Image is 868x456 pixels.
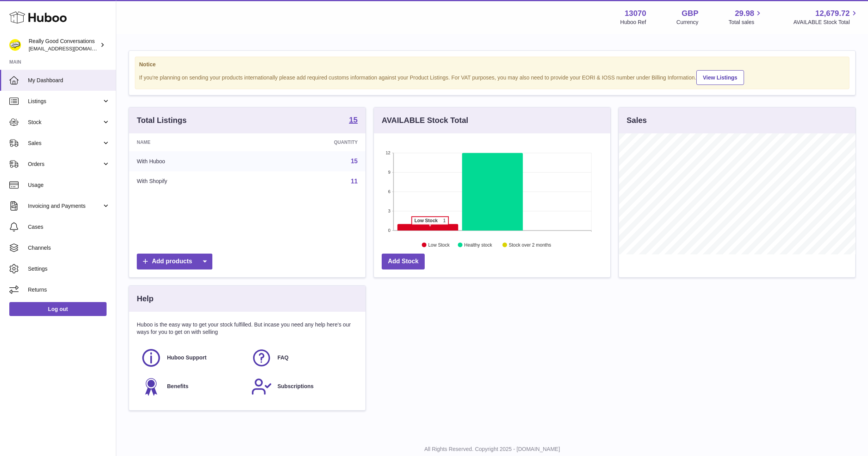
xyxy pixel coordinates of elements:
a: View Listings [696,70,744,85]
div: Really Good Conversations [29,38,98,52]
text: 9 [388,170,390,174]
span: My Dashboard [28,77,110,84]
a: 29.98 Total sales [728,8,763,26]
div: Huboo Ref [620,19,646,26]
a: Benefits [141,376,243,397]
a: Add Stock [382,254,425,269]
th: Quantity [257,133,365,151]
span: Cases [28,223,110,231]
a: Add products [137,254,212,269]
span: 29.98 [735,8,754,19]
span: [EMAIL_ADDRESS][DOMAIN_NAME] [29,45,114,52]
span: Total sales [728,19,763,26]
span: Subscriptions [277,383,313,390]
tspan: 1 [443,218,446,223]
text: 0 [388,228,390,233]
text: 3 [388,209,390,213]
span: Listings [28,98,102,105]
span: Usage [28,181,110,189]
p: All Rights Reserved. Copyright 2025 - [DOMAIN_NAME] [122,446,862,453]
h3: Help [137,294,153,304]
text: Stock over 2 months [509,242,551,248]
span: AVAILABLE Stock Total [793,19,859,26]
strong: 15 [349,116,358,124]
a: Subscriptions [251,376,354,397]
div: If you're planning on sending your products internationally please add required customs informati... [139,69,845,85]
strong: 13070 [625,8,646,19]
text: Low Stock [428,242,450,248]
span: Sales [28,140,102,147]
span: Stock [28,119,102,126]
a: 15 [349,116,358,125]
h3: Sales [627,115,647,126]
text: Healthy stock [464,242,493,248]
a: Log out [9,302,107,316]
text: 12 [386,150,390,155]
a: FAQ [251,347,354,368]
h3: AVAILABLE Stock Total [382,115,468,126]
span: Benefits [167,383,188,390]
span: Returns [28,286,110,294]
div: Currency [677,19,699,26]
span: Orders [28,161,102,168]
p: Huboo is the easy way to get your stock fulfilled. But incase you need any help here's our ways f... [137,321,358,336]
span: Settings [28,265,110,273]
text: 6 [388,189,390,194]
strong: Notice [139,61,845,68]
tspan: Low Stock [414,218,437,223]
strong: GBP [682,8,698,19]
h3: Total Listings [137,115,187,126]
span: 12,679.72 [815,8,850,19]
span: Invoicing and Payments [28,202,102,210]
span: FAQ [277,354,289,361]
a: 11 [351,178,358,185]
a: Huboo Support [141,347,243,368]
img: hello@reallygoodconversations.co [9,39,21,51]
span: Huboo Support [167,354,207,361]
th: Name [129,133,257,151]
a: 15 [351,158,358,164]
span: Channels [28,244,110,252]
td: With Huboo [129,151,257,171]
a: 12,679.72 AVAILABLE Stock Total [793,8,859,26]
td: With Shopify [129,171,257,192]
